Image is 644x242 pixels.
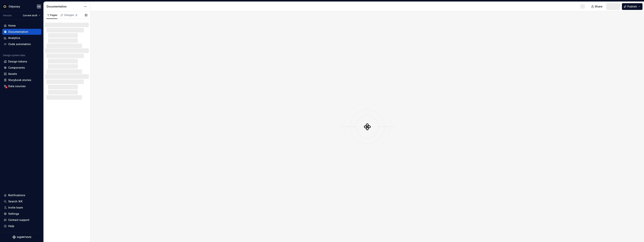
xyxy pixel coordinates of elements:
[8,218,29,222] div: Contact support
[2,35,41,41] a: Analytics
[37,5,40,8] div: CG
[2,65,41,71] a: Components
[627,5,637,8] span: Publish
[3,4,7,9] img: c755af4b-9501-4838-9b3a-04de1099e264.png
[12,235,31,239] svg: Supernova Logo
[8,224,14,228] div: Help
[2,41,41,47] a: Code automation
[595,5,602,8] span: Share
[2,192,41,198] button: Notifications
[2,77,41,83] a: Storybook stories
[64,14,78,17] div: Changes
[2,198,41,204] button: Search ⌘K
[75,14,78,17] span: 3
[2,223,41,229] button: Help
[622,3,643,10] button: Publish
[8,72,17,76] div: Assets
[2,71,41,77] a: Assets
[2,83,41,89] a: Data sources
[8,206,23,209] div: Invite team
[2,211,41,217] a: Settings
[46,14,57,17] div: Pages
[8,212,19,216] div: Settings
[3,14,12,17] div: Version
[23,14,37,17] span: Current draft
[2,205,41,211] a: Invite team
[47,5,82,8] div: Documentation
[2,59,41,65] a: Design tokens
[8,78,31,82] div: Storybook stories
[3,54,25,57] div: Design system data
[8,42,31,46] div: Code automation
[2,29,41,35] a: Documentation
[8,193,25,197] div: Notifications
[8,200,22,203] div: Search ⌘K
[8,66,25,70] div: Components
[2,23,41,29] a: Home
[9,5,20,8] div: Odyssey
[8,24,16,27] div: Home
[8,36,20,40] div: Analytics
[8,60,27,63] div: Design tokens
[589,3,605,10] button: Share
[8,84,26,88] div: Data sources
[2,217,41,223] button: Contact support
[21,13,42,18] button: Current draft
[8,30,28,34] div: Documentation
[1,2,43,10] button: OdysseyCG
